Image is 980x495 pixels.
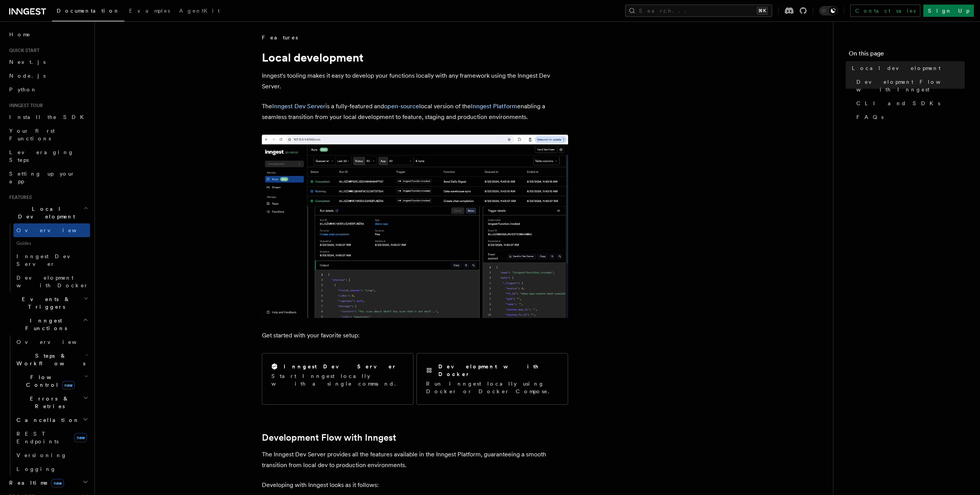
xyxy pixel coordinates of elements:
span: Home [9,31,31,38]
a: Node.js [6,69,90,83]
a: Development Flow with Inngest [853,75,965,96]
a: Sign Up [923,5,974,17]
a: Your first Functions [6,124,90,145]
p: Get started with your favorite setup: [262,330,568,341]
span: Realtime [6,479,64,487]
span: Events & Triggers [6,295,83,311]
a: Overview [13,335,90,349]
a: Setting up your app [6,167,90,188]
a: Inngest Dev Server [13,249,90,271]
span: Node.js [9,73,46,79]
h4: On this page [849,49,965,61]
span: AgentKit [179,8,220,14]
a: FAQs [853,110,965,124]
span: new [51,479,64,487]
span: REST Endpoints [16,431,59,445]
span: Overview [16,227,95,233]
span: Flow Control [13,373,84,389]
span: Versioning [16,452,67,458]
span: Errors & Retries [13,395,83,410]
span: new [74,433,87,442]
span: CLI and SDKs [856,99,940,107]
button: Steps & Workflows [13,349,90,370]
a: Install the SDK [6,110,90,124]
p: Run Inngest locally using Docker or Docker Compose. [426,380,559,395]
h1: Local development [262,50,568,64]
a: AgentKit [175,2,224,21]
a: Inngest Dev Server [272,103,325,110]
span: Local development [852,64,941,72]
button: Events & Triggers [6,292,90,314]
span: Logging [16,466,56,472]
span: Quick start [6,47,39,54]
span: FAQs [856,113,884,121]
a: Contact sales [850,5,920,17]
a: Development with Docker [13,271,90,292]
button: Realtimenew [6,476,90,490]
span: Leveraging Steps [9,149,74,163]
span: Overview [16,339,95,345]
button: Toggle dark mode [819,6,838,15]
a: Documentation [52,2,124,21]
a: Overview [13,223,90,237]
p: Start Inngest locally with a single command. [271,372,404,388]
button: Local Development [6,202,90,223]
span: new [62,381,75,389]
a: Leveraging Steps [6,145,90,167]
div: Inngest Functions [6,335,90,476]
button: Inngest Functions [6,314,90,335]
a: CLI and SDKs [853,96,965,110]
p: The is a fully-featured and local version of the enabling a seamless transition from your local d... [262,101,568,122]
a: Python [6,83,90,96]
a: Development Flow with Inngest [262,432,396,443]
a: Development with DockerRun Inngest locally using Docker or Docker Compose. [416,353,568,405]
p: Developing with Inngest looks as it follows: [262,480,568,490]
button: Cancellation [13,413,90,427]
h2: Inngest Dev Server [284,363,397,370]
span: Python [9,86,37,93]
span: Local Development [6,205,83,220]
a: Next.js [6,55,90,69]
a: Inngest Dev ServerStart Inngest locally with a single command. [262,353,413,405]
span: Setting up your app [9,171,75,184]
button: Search...⌘K [625,5,772,17]
a: open-source [384,103,419,110]
button: Errors & Retries [13,392,90,413]
span: Your first Functions [9,128,55,142]
span: Documentation [57,8,120,14]
span: Inngest tour [6,103,43,109]
button: Flow Controlnew [13,370,90,392]
img: The Inngest Dev Server on the Functions page [262,135,568,318]
a: Examples [124,2,175,21]
span: Cancellation [13,416,80,424]
span: Inngest Functions [6,317,83,332]
span: Steps & Workflows [13,352,85,367]
span: Features [6,194,32,200]
span: Next.js [9,59,46,65]
p: Inngest's tooling makes it easy to develop your functions locally with any framework using the In... [262,70,568,92]
a: Local development [849,61,965,75]
p: The Inngest Dev Server provides all the features available in the Inngest Platform, guaranteeing ... [262,449,568,471]
span: Install the SDK [9,114,88,120]
span: Development with Docker [16,275,88,288]
a: Home [6,28,90,41]
span: Inngest Dev Server [16,253,82,267]
a: Inngest Platform [471,103,517,110]
div: Local Development [6,223,90,292]
a: REST Endpointsnew [13,427,90,448]
a: Logging [13,462,90,476]
span: Guides [13,237,90,249]
span: Examples [129,8,170,14]
a: Versioning [13,448,90,462]
kbd: ⌘K [757,7,768,15]
span: Development Flow with Inngest [856,78,965,93]
h2: Development with Docker [438,363,559,378]
span: Features [262,34,298,41]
